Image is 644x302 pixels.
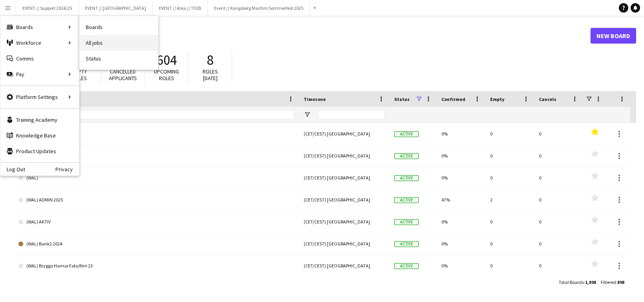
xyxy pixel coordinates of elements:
div: 0% [437,167,485,189]
span: Roles [DATE] [203,68,218,82]
span: Cancels [539,96,556,102]
div: 0 [485,211,534,232]
div: (CET/CEST) [GEOGRAPHIC_DATA] [299,211,389,232]
div: (CET/CEST) [GEOGRAPHIC_DATA] [299,255,389,276]
a: Comms [0,51,79,66]
div: Platform Settings [0,89,79,105]
div: 0 [534,123,583,145]
a: (WAL) AKTIV [18,211,294,233]
div: 0 [534,255,583,276]
span: 604 [157,51,177,69]
div: 0 [485,255,534,276]
span: Active [394,153,419,159]
a: (WAL) ADMIN 2025 [18,189,294,211]
div: 0 [485,233,534,254]
div: Boards [0,19,79,35]
a: Log Out [0,166,25,172]
a: Privacy [55,166,79,172]
span: Total Boards [559,279,584,285]
div: 0 [534,189,583,210]
div: 0% [437,233,485,254]
span: Cancelled applicants [109,68,137,82]
div: 0 [485,167,534,189]
div: 0 [534,167,583,189]
button: Event // Kongsberg Maritim Sommerfest 2025 [208,0,310,16]
a: New Board [590,28,636,44]
span: Empty [490,96,504,102]
div: 0 [485,123,534,145]
span: Confirmed [441,96,465,102]
button: EVENT // [GEOGRAPHIC_DATA] [79,0,153,16]
div: Workforce [0,35,79,51]
a: Training Academy [0,112,79,128]
a: (WAL) [18,167,294,189]
span: Active [394,131,419,137]
span: Active [394,263,419,269]
a: Knowledge Base [0,128,79,143]
input: Board name Filter Input [33,110,294,119]
input: Timezone Filter Input [318,110,385,119]
span: Active [394,197,419,203]
div: 2 [485,189,534,210]
div: 0% [437,255,485,276]
div: 47% [437,189,485,210]
a: Status [79,51,158,66]
div: 0 [534,233,583,254]
div: : [601,275,624,290]
span: Active [394,241,419,247]
div: : [559,275,596,290]
a: EVENT // Team 5 2022-23 [18,123,294,145]
h1: Boards [14,30,590,42]
button: EVENT // Support 2024/25 [16,0,79,16]
a: (WAL) Brygga Hamar Foto/film 23 [18,255,294,277]
span: 1,898 [585,279,596,285]
span: Active [394,175,419,181]
div: Pay [0,66,79,82]
span: 898 [617,279,624,285]
div: (CET/CEST) [GEOGRAPHIC_DATA] [299,233,389,254]
span: Status [394,96,410,102]
div: 0% [437,123,485,145]
div: (CET/CEST) [GEOGRAPHIC_DATA] [299,167,389,189]
a: Product Updates [0,143,79,159]
div: 0% [437,211,485,232]
button: Open Filter Menu [304,111,311,118]
div: 0 [534,211,583,232]
div: 0% [437,145,485,167]
span: 8 [207,51,214,69]
a: Boards [79,19,158,35]
div: 0 [485,145,534,167]
a: RF // Moelven Mars 2024 [18,145,294,167]
span: Upcoming roles [154,68,179,82]
span: Timezone [304,96,326,102]
a: All jobs [79,35,158,51]
a: (WAL) Bank2 2024 [18,233,294,255]
span: Active [394,219,419,225]
div: 0 [534,145,583,167]
button: EVENT // Atea // TP2B [153,0,208,16]
span: Filtered [601,279,616,285]
div: (CET/CEST) [GEOGRAPHIC_DATA] [299,123,389,145]
div: (CET/CEST) [GEOGRAPHIC_DATA] [299,189,389,210]
div: (CET/CEST) [GEOGRAPHIC_DATA] [299,145,389,167]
